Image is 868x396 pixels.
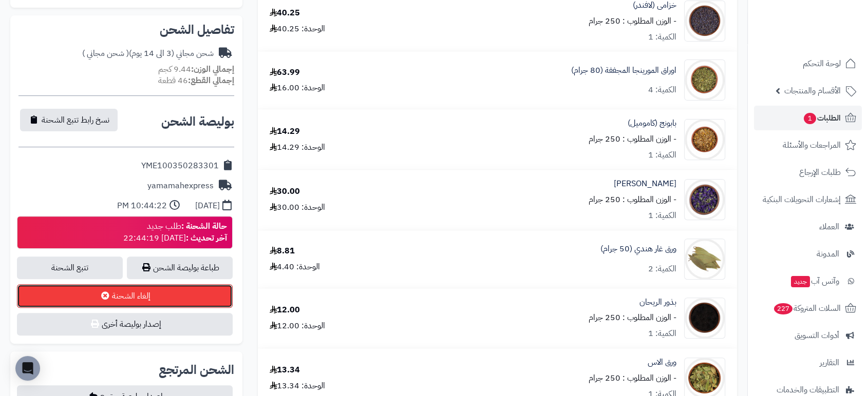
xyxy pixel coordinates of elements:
[270,23,325,35] div: الوحدة: 40.25
[17,313,233,335] button: إصدار بوليصة أخرى
[685,60,725,101] img: 1633578113-Moringa-90x90.jpg
[820,355,839,370] span: التقارير
[270,245,295,257] div: 8.81
[648,31,676,43] div: الكمية: 1
[123,221,227,244] div: طلب جديد [DATE] 22:44:19
[270,82,325,94] div: الوحدة: 16.00
[270,67,300,78] div: 63.99
[799,165,841,180] span: طلبات الإرجاع
[18,24,234,36] h2: تفاصيل الشحن
[589,311,676,324] small: - الوزن المطلوب : 250 جرام
[270,364,300,376] div: 13.34
[783,138,841,152] span: المراجعات والأسئلة
[774,303,792,314] span: 227
[158,74,234,87] small: 46 قطعة
[754,133,862,157] a: المراجعات والأسئلة
[614,178,676,190] a: [PERSON_NAME]
[803,111,841,125] span: الطلبات
[648,149,676,161] div: الكمية: 1
[791,276,810,287] span: جديد
[795,328,839,343] span: أدوات التسويق
[790,274,839,288] span: وآتس آب
[773,301,841,315] span: السلات المتروكة
[270,186,300,197] div: 30.00
[754,350,862,375] a: التقارير
[648,328,676,340] div: الكمية: 1
[589,15,676,27] small: - الوزن المطلوب : 250 جرام
[270,142,325,153] div: الوحدة: 14.29
[685,119,725,160] img: 1633578113-Chamomile-90x90.jpg
[270,304,300,316] div: 12.00
[639,296,676,308] a: بذور الريحان
[685,1,725,42] img: 1639830222-Lavender-90x90.jpg
[158,63,234,75] small: 9.44 كجم
[754,51,862,76] a: لوحة التحكم
[685,239,725,280] img: 1672685916-Indian%20bay%20leaf-90x90.jpg
[188,74,234,87] strong: إجمالي القطع:
[141,160,219,172] div: YME100350283301
[754,106,862,130] a: الطلبات1
[147,180,214,192] div: yamamahexpress
[82,48,214,60] div: شحن مجاني (3 الى 14 يوم)
[589,193,676,206] small: - الوزن المطلوب : 250 جرام
[763,192,841,207] span: إشعارات التحويلات البنكية
[270,320,325,332] div: الوحدة: 12.00
[648,84,676,96] div: الكمية: 4
[804,113,816,124] span: 1
[754,242,862,266] a: المدونة
[42,114,109,126] span: نسخ رابط تتبع الشحنة
[754,323,862,348] a: أدوات التسويق
[817,247,839,261] span: المدونة
[191,63,234,75] strong: إجمالي الوزن:
[127,256,233,279] a: طباعة بوليصة الشحن
[82,47,129,60] span: ( شحن مجاني )
[648,263,676,275] div: الكمية: 2
[571,65,676,76] a: اوراق المورينجا المجففة (80 جرام)
[798,8,858,29] img: logo-2.png
[195,200,220,212] div: [DATE]
[803,56,841,71] span: لوحة التحكم
[648,210,676,222] div: الكمية: 1
[754,160,862,185] a: طلبات الإرجاع
[17,284,233,308] button: إلغاء الشحنة
[181,220,227,232] strong: حالة الشحنة :
[784,84,841,98] span: الأقسام والمنتجات
[600,243,676,255] a: ورق غار هندي (50 جرام)
[270,126,300,137] div: 14.29
[589,372,676,384] small: - الوزن المطلوب : 250 جرام
[17,256,123,279] a: تتبع الشحنة
[628,117,676,129] a: بابونج (كاموميل)
[648,357,676,368] a: ورق الاس
[15,356,40,381] div: Open Intercom Messenger
[754,269,862,293] a: وآتس آبجديد
[186,232,227,244] strong: آخر تحديث :
[270,261,320,273] div: الوحدة: 4.40
[754,214,862,239] a: العملاء
[161,115,234,128] h2: بوليصة الشحن
[159,364,234,376] h2: الشحن المرتجع
[685,179,725,220] img: 1720626771-Violet-90x90.jpg
[270,7,300,19] div: 40.25
[819,220,839,234] span: العملاء
[754,296,862,321] a: السلات المتروكة227
[117,200,167,212] div: 10:44:22 PM
[589,133,676,145] small: - الوزن المطلوب : 250 جرام
[270,202,325,213] div: الوحدة: 30.00
[685,298,725,339] img: 1639900622-Basil%20Seeds-90x90.jpg
[754,187,862,212] a: إشعارات التحويلات البنكية
[20,109,118,131] button: نسخ رابط تتبع الشحنة
[270,380,325,392] div: الوحدة: 13.34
